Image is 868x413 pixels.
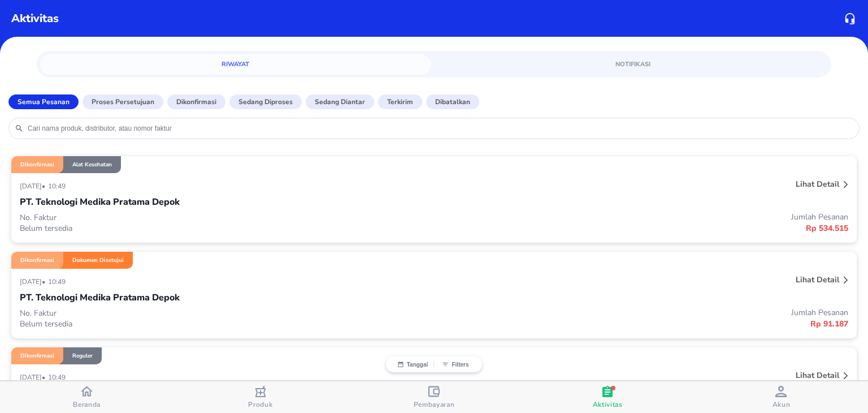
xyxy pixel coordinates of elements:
[20,223,434,234] p: Belum tersedia
[72,352,93,360] p: Reguler
[167,94,225,109] button: Dikonfirmasi
[593,400,623,409] span: Aktivitas
[18,97,70,107] p: Semua Pesanan
[72,256,124,264] p: Dokumen Disetujui
[8,94,79,109] button: Semua Pesanan
[20,291,180,304] p: PT. Teknologi Medika Pratama Depok
[315,97,365,107] p: Sedang diantar
[20,256,54,264] p: Dikonfirmasi
[40,54,431,75] a: Riwayat
[20,212,434,223] p: No. Faktur
[387,97,413,107] p: Terkirim
[435,97,470,107] p: Dibatalkan
[20,352,54,360] p: Dikonfirmasi
[20,319,434,329] p: Belum tersedia
[176,97,216,107] p: Dikonfirmasi
[20,182,48,191] p: [DATE] •
[772,400,791,409] span: Akun
[796,370,839,381] p: Lihat detail
[248,400,272,409] span: Produk
[47,59,424,70] span: Riwayat
[434,222,848,234] p: Rp 534.515
[20,308,434,319] p: No. Faktur
[434,212,848,222] p: Jumlah Pesanan
[426,94,479,109] button: Dibatalkan
[73,400,101,409] span: Beranda
[347,381,520,413] button: Pembayaran
[306,94,374,109] button: Sedang diantar
[20,161,54,169] p: Dikonfirmasi
[434,361,476,368] button: Filters
[92,97,154,107] p: Proses Persetujuan
[444,59,821,70] span: Notifikasi
[20,373,48,382] p: [DATE] •
[27,124,853,133] input: Cari nama produk, distributor, atau nomor faktur
[434,318,848,330] p: Rp 91.187
[48,277,68,286] p: 10:49
[521,381,695,413] button: Aktivitas
[72,161,112,169] p: Alat Kesehatan
[229,94,302,109] button: Sedang diproses
[695,381,868,413] button: Akun
[238,97,293,107] p: Sedang diproses
[796,274,839,285] p: Lihat detail
[48,182,68,191] p: 10:49
[378,94,422,109] button: Terkirim
[20,195,180,209] p: PT. Teknologi Medika Pratama Depok
[11,10,59,27] p: Aktivitas
[83,94,163,109] button: Proses Persetujuan
[437,54,828,75] a: Notifikasi
[173,381,347,413] button: Produk
[434,307,848,318] p: Jumlah Pesanan
[796,179,839,190] p: Lihat detail
[20,277,48,286] p: [DATE] •
[48,373,68,382] p: 10:49
[37,51,831,75] div: simple tabs
[414,400,455,409] span: Pembayaran
[392,361,434,368] button: Tanggal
